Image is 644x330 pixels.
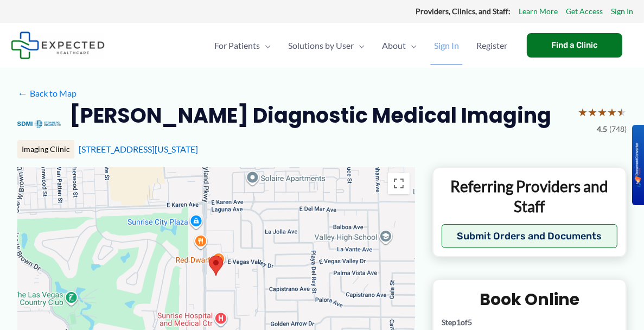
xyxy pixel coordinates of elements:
[617,102,627,122] span: ★
[17,88,28,98] span: ←
[425,27,468,65] a: Sign In
[468,318,473,327] span: 5
[611,4,633,18] a: Sign In
[476,27,507,65] span: Register
[578,102,588,122] span: ★
[288,27,354,65] span: Solutions by User
[279,27,373,65] a: Solutions by UserMenu Toggle
[588,102,597,122] span: ★
[17,140,74,158] div: Imaging Clinic
[442,319,617,326] p: Step of
[442,224,617,248] button: Submit Orders and Documents
[434,27,459,65] span: Sign In
[260,27,271,65] span: Menu Toggle
[406,27,417,65] span: Menu Toggle
[79,144,198,154] a: [STREET_ADDRESS][US_STATE]
[609,122,627,136] span: (748)
[206,27,516,65] nav: Primary Site Navigation
[597,102,607,122] span: ★
[442,176,617,216] p: Referring Providers and Staff
[382,27,406,65] span: About
[607,102,617,122] span: ★
[69,102,551,129] h2: [PERSON_NAME] Diagnostic Medical Imaging
[388,173,410,194] button: Toggle fullscreen view
[11,31,105,59] img: Expected Healthcare Logo - side, dark font, small
[527,33,622,58] a: Find a Clinic
[17,85,76,101] a: ←Back to Map
[457,318,461,327] span: 1
[519,4,558,18] a: Learn More
[442,289,617,310] h2: Book Online
[597,122,607,136] span: 4.5
[635,143,641,187] img: BKR5lM0sgkDqAAAAAElFTkSuQmCC
[373,27,425,65] a: AboutMenu Toggle
[206,27,279,65] a: For PatientsMenu Toggle
[468,27,516,65] a: Register
[566,4,603,18] a: Get Access
[214,27,260,65] span: For Patients
[416,7,511,16] strong: Providers, Clinics, and Staff:
[354,27,365,65] span: Menu Toggle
